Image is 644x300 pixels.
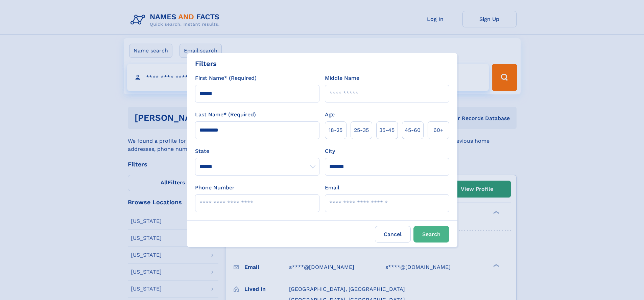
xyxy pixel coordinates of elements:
button: Search [413,226,449,243]
label: Last Name* (Required) [195,111,256,119]
span: 60+ [433,126,444,134]
label: Email [325,184,339,192]
label: City [325,147,335,155]
label: Cancel [375,226,411,243]
span: 18‑25 [329,126,342,134]
label: First Name* (Required) [195,74,257,82]
label: State [195,147,319,155]
label: Age [325,111,335,119]
div: Filters [195,59,217,69]
span: 45‑60 [405,126,421,134]
span: 35‑45 [379,126,395,134]
label: Middle Name [325,74,359,82]
span: 25‑35 [354,126,369,134]
label: Phone Number [195,184,235,192]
